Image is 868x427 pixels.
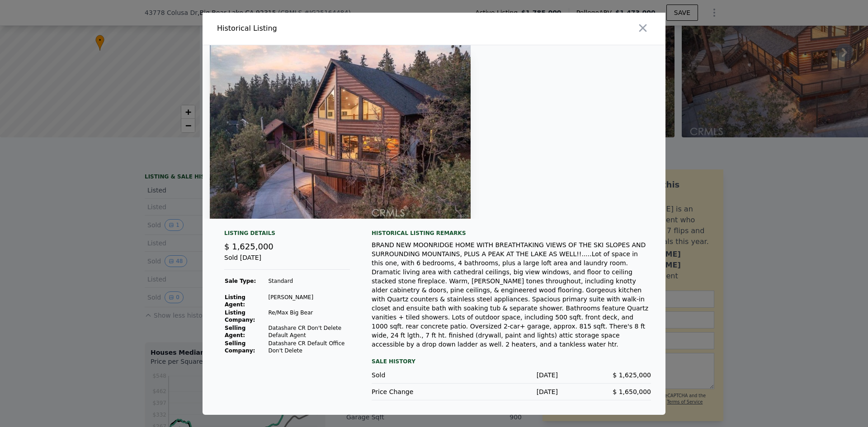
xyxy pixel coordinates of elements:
div: [DATE] [465,387,558,396]
td: Standard [268,277,350,285]
div: Sold [372,371,465,380]
td: Re/Max Big Bear [268,309,350,324]
span: $ 1,650,000 [613,388,651,395]
td: [PERSON_NAME] [268,293,350,309]
img: Property Img [210,45,471,219]
div: Price Change [372,387,465,396]
div: Historical Listing [217,23,430,34]
strong: Listing Company: [225,310,255,323]
td: Datashare CR Default Office Don't Delete [268,339,350,355]
strong: Selling Company: [225,340,255,354]
div: Historical Listing remarks [372,230,651,237]
div: BRAND NEW MOONRIDGE HOME WITH BREATHTAKING VIEWS OF THE SKI SLOPES AND SURROUNDING MOUNTAINS, PLU... [372,240,651,349]
strong: Listing Agent: [225,294,245,308]
td: Datashare CR Don't Delete Default Agent [268,324,350,339]
div: Sold [DATE] [224,253,350,270]
strong: Selling Agent: [225,325,245,338]
span: $ 1,625,000 [613,371,651,379]
span: $ 1,625,000 [224,242,274,251]
div: Sale History [372,356,651,367]
div: [DATE] [465,371,558,380]
div: Listing Details [224,230,350,240]
strong: Sale Type: [225,278,256,284]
